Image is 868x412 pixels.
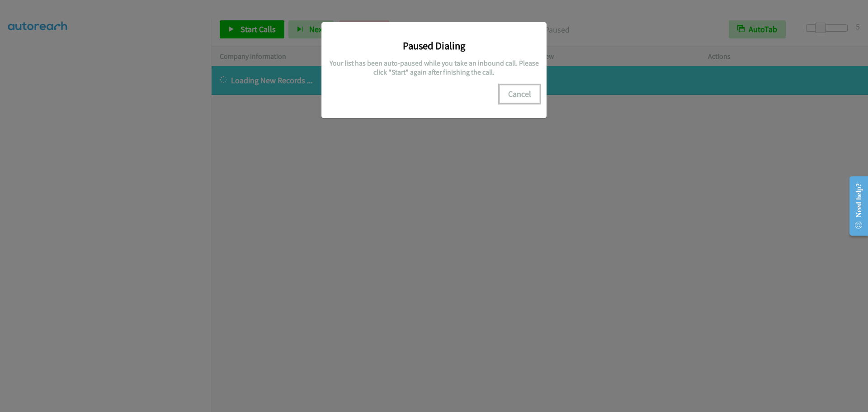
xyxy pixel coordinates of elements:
[500,85,540,103] button: Cancel
[842,170,868,242] iframe: Resource Center
[328,59,540,76] h5: Your list has been auto-paused while you take an inbound call. Please click "Start" again after f...
[328,39,540,52] h3: Paused Dialing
